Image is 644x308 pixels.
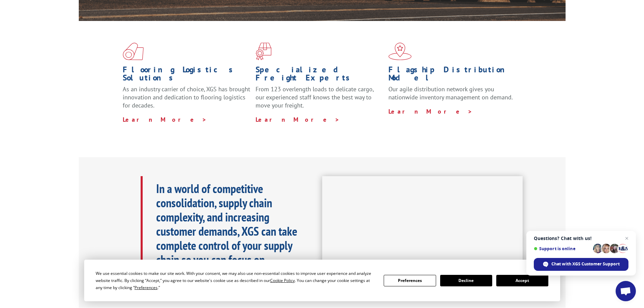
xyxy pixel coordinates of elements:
span: As an industry carrier of choice, XGS has brought innovation and dedication to flooring logistics... [123,85,250,109]
button: Decline [440,275,492,286]
img: xgs-icon-flagship-distribution-model-red [388,43,412,60]
h1: Flagship Distribution Model [388,66,516,85]
button: Preferences [384,275,436,286]
div: We use essential cookies to make our site work. With your consent, we may also use non-essential ... [96,270,376,291]
h1: Flooring Logistics Solutions [123,66,251,85]
a: Open chat [616,281,636,301]
a: Learn More > [123,116,207,123]
div: Cookie Consent Prompt [84,260,560,301]
span: Preferences [135,285,158,290]
span: Chat with XGS Customer Support [551,261,620,267]
h1: Specialized Freight Experts [256,66,383,85]
img: xgs-icon-focused-on-flooring-red [256,43,271,60]
span: Cookie Policy [270,278,295,283]
span: Support is online [534,246,591,251]
iframe: XGS Logistics Solutions [322,176,523,289]
img: xgs-icon-total-supply-chain-intelligence-red [123,43,144,60]
a: Learn More > [388,108,473,115]
b: In a world of competitive consolidation, supply chain complexity, and increasing customer demands... [156,181,297,282]
p: From 123 overlength loads to delicate cargo, our experienced staff knows the best way to move you... [256,85,383,115]
span: Our agile distribution network gives you nationwide inventory management on demand. [388,85,513,101]
span: Chat with XGS Customer Support [534,258,628,271]
span: Questions? Chat with us! [534,236,628,241]
a: Learn More > [256,116,340,123]
button: Accept [496,275,548,286]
